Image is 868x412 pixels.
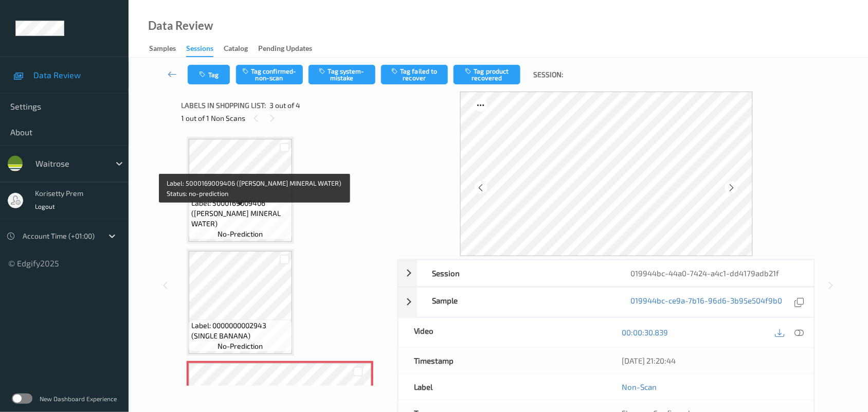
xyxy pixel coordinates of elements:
div: Sessions [186,43,213,57]
span: Label: 0000000002943 (SINGLE BANANA) [191,320,290,341]
div: 1 out of 1 Non Scans [182,112,390,124]
div: Session019944bc-44a0-7424-a4c1-dd4179adb21f [398,260,815,286]
span: Labels in shopping list: [182,100,266,111]
span: no-prediction [218,229,263,239]
div: Sample [417,288,616,317]
button: Tag system-mistake [309,65,375,84]
div: Timestamp [399,348,606,373]
a: Non-Scan [622,382,657,392]
div: Data Review [148,21,213,31]
button: Tag product recovered [454,65,520,84]
a: Pending Updates [258,42,322,56]
div: [DATE] 21:20:44 [622,355,799,366]
div: Label [399,374,606,400]
div: Samples [149,43,176,56]
span: Label: 5000169009406 ([PERSON_NAME] MINERAL WATER) [191,198,290,229]
div: Catalog [224,43,248,56]
span: 3 out of 4 [270,100,301,111]
a: Sessions [186,42,224,57]
span: Session: [533,69,563,80]
a: 019944bc-ce9a-7b16-96d6-3b95e504f9b0 [631,295,783,309]
div: Video [399,318,606,347]
button: Tag failed to recover [381,65,448,84]
div: Sample019944bc-ce9a-7b16-96d6-3b95e504f9b0 [398,287,815,317]
a: 00:00:30.839 [622,327,668,337]
span: no-prediction [218,341,263,351]
a: Samples [149,42,186,56]
div: 019944bc-44a0-7424-a4c1-dd4179adb21f [616,260,814,286]
button: Tag confirmed-non-scan [236,65,303,84]
a: Catalog [224,42,258,56]
button: Tag [188,65,230,84]
div: Pending Updates [258,43,312,56]
div: Session [417,260,616,286]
